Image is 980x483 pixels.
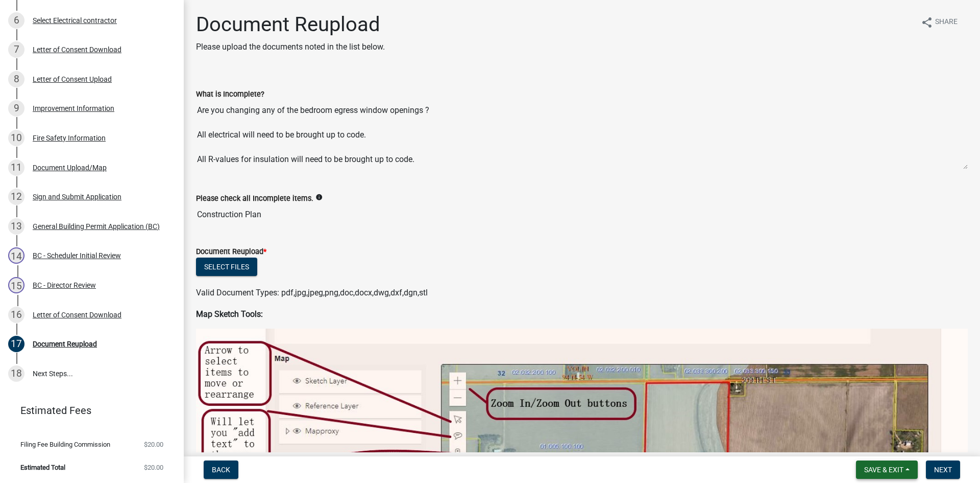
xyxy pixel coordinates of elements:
button: shareShare [913,12,966,32]
strong: Map Sketch Tools: [196,309,263,319]
div: Letter of Consent Download [33,311,121,318]
div: Letter of Consent Download [33,46,121,53]
button: Save & Exit [856,461,918,479]
div: 11 [8,159,24,176]
textarea: Are you changing any of the bedroom egress window openings ? All electrical will need to be broug... [196,100,968,170]
a: Estimated Fees [8,400,167,421]
div: BC - Scheduler Initial Review [33,252,121,259]
button: Back [204,461,238,479]
div: 15 [8,277,24,293]
i: share [921,16,933,29]
span: Share [935,16,958,29]
div: 17 [8,336,24,352]
span: Valid Document Types: pdf,jpg,jpeg,png,doc,docx,dwg,dxf,dgn,stl [196,288,428,297]
span: Back [212,466,230,474]
div: 10 [8,130,24,146]
div: Document Upload/Map [33,164,107,171]
span: Filing Fee Building Commission [20,441,110,448]
h1: Document Reupload [196,12,385,37]
label: What is Incomplete? [196,91,264,98]
span: Estimated Total [20,464,65,471]
div: 8 [8,71,24,87]
span: $20.00 [144,464,163,471]
button: Select files [196,258,257,276]
div: 18 [8,365,24,382]
span: $20.00 [144,441,163,448]
div: Sign and Submit Application [33,193,121,200]
div: Improvement Information [33,105,114,112]
label: Please check all Incomplete items. [196,195,313,202]
div: Fire Safety Information [33,134,106,142]
div: Document Reupload [33,340,97,348]
div: BC - Director Review [33,282,96,289]
div: 14 [8,247,24,264]
div: Letter of Consent Upload [33,76,112,83]
div: 16 [8,307,24,323]
div: 13 [8,218,24,235]
div: General Building Permit Application (BC) [33,223,160,230]
div: 9 [8,100,24,117]
div: Select Electrical contractor [33,17,117,24]
span: Save & Exit [864,466,903,474]
label: Document Reupload [196,248,266,256]
button: Next [926,461,960,479]
p: Please upload the documents noted in the list below. [196,41,385,53]
span: Next [934,466,952,474]
i: info [315,194,323,201]
div: 7 [8,41,24,58]
div: 6 [8,12,24,29]
div: 12 [8,189,24,205]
